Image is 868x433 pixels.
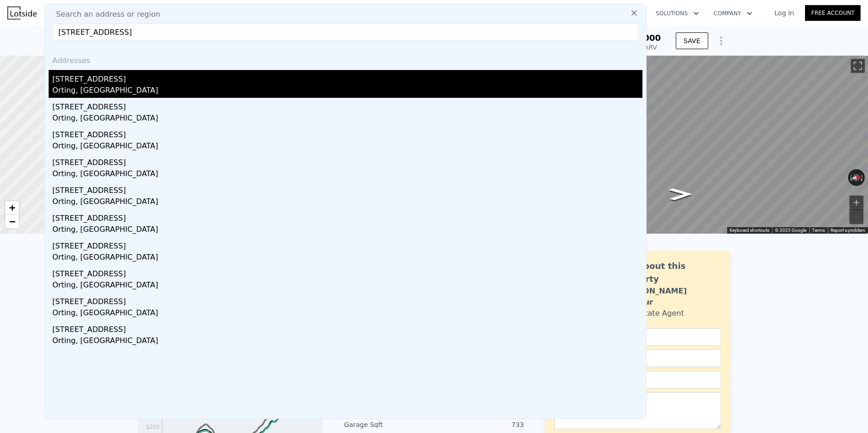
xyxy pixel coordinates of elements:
button: Rotate clockwise [860,169,865,186]
span: + [9,202,15,213]
button: Keyboard shortcuts [730,227,769,234]
div: Ask about this property [618,260,721,286]
img: Lotside [7,6,37,19]
span: − [9,216,15,227]
div: Orting, [GEOGRAPHIC_DATA] [52,196,642,209]
div: [STREET_ADDRESS] [52,181,642,196]
div: [STREET_ADDRESS] [52,126,642,140]
div: Orting, [GEOGRAPHIC_DATA] [52,307,642,320]
a: Free Account [805,5,861,21]
span: © 2025 Google [775,228,806,233]
div: 733 [434,420,524,429]
div: [STREET_ADDRESS] [52,98,642,113]
div: Garage Sqft [344,420,434,429]
div: [STREET_ADDRESS] [52,320,642,335]
div: Orting, [GEOGRAPHIC_DATA] [52,224,642,237]
a: Log In [763,8,805,18]
div: [STREET_ADDRESS] [52,153,642,168]
button: Reset the view [848,172,865,182]
div: [STREET_ADDRESS] [52,265,642,280]
button: Rotate counterclockwise [848,169,853,186]
button: Toggle fullscreen view [851,59,865,73]
div: Real Estate Agent [618,308,684,319]
a: Zoom in [5,201,19,215]
div: Orting, [GEOGRAPHIC_DATA] [52,168,642,181]
div: [PERSON_NAME] Bahadur [618,286,721,308]
button: Zoom out [849,210,863,224]
div: Orting, [GEOGRAPHIC_DATA] [52,252,642,265]
input: Enter an address, city, region, neighborhood or zip code [52,24,639,40]
button: Company [706,5,760,22]
div: Orting, [GEOGRAPHIC_DATA] [52,113,642,126]
div: [STREET_ADDRESS] [52,209,642,224]
tspan: $202 [145,424,160,430]
div: Orting, [GEOGRAPHIC_DATA] [52,335,642,348]
div: [STREET_ADDRESS] [52,237,642,252]
button: SAVE [676,32,708,49]
div: [STREET_ADDRESS] [52,70,642,85]
button: Show Options [712,32,730,50]
span: Search an address or region [49,9,160,20]
a: Terms (opens in new tab) [812,228,825,233]
div: [STREET_ADDRESS] [52,293,642,307]
div: Orting, [GEOGRAPHIC_DATA] [52,280,642,293]
button: Solutions [648,5,706,22]
div: Addresses [49,48,642,70]
a: Zoom out [5,215,19,229]
a: Report a problem [830,228,865,233]
div: Orting, [GEOGRAPHIC_DATA] [52,140,642,153]
button: Zoom in [849,196,863,210]
path: Go North, 72nd Dr NE [659,185,702,203]
div: Orting, [GEOGRAPHIC_DATA] [52,85,642,98]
